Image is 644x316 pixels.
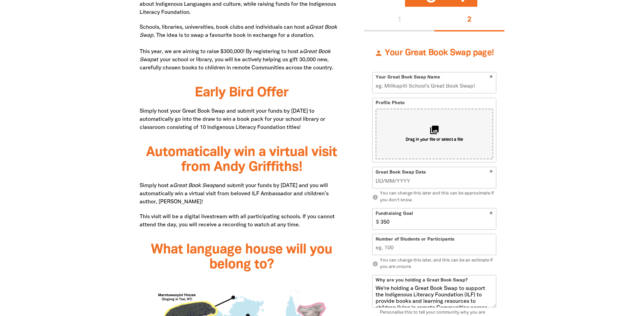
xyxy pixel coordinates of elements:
input: eg. Milikapiti School's Great Book Swap! [373,72,496,93]
i: collections [429,125,439,135]
p: You can change this later and this can be approximate if you don't know. [372,191,496,204]
button: Stage 2 [434,10,505,31]
p: Schools, libraries, universities, book clubs and individuals can host a . The idea is to swap a f... [140,23,344,72]
i: info [372,194,378,200]
p: Simply host your Great Book Swap and submit your funds by [DATE] to automatically go into the dra... [140,107,344,132]
i: person [375,49,383,57]
em: Great Book Swap [173,183,216,188]
span: Automatically win a virtual visit from Andy Griffiths! [146,146,337,174]
span: Drag in your file or select a file [406,137,463,143]
i: info [372,261,378,267]
input: Great Book Swap Date DD/MM/YYYY [376,178,493,185]
input: eg. 100 [373,234,496,255]
em: Great Book Swap [140,49,331,62]
p: This visit will be a digital livestream with all participating schools. If you cannot attend the ... [140,213,344,229]
p: You can change this later, and this can be an estimate if you are unsure. [372,257,496,271]
i: Required [490,170,493,177]
button: Stage 1 [364,10,434,31]
span: $ [373,209,379,229]
textarea: We're holding a Great Book Swap to support the Indigenous Literacy Foundation (ILF) to provide bo... [373,286,496,307]
span: What language house will you belong to? [151,244,332,271]
h3: Your Great Book Swap page! [372,40,496,67]
span: Early Bird Offer [195,87,288,99]
input: eg. 350 [377,209,496,229]
p: Simply host a and submit your funds by [DATE] and you will automatically win a virtual visit from... [140,182,344,206]
em: Great Book Swap [140,25,337,38]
